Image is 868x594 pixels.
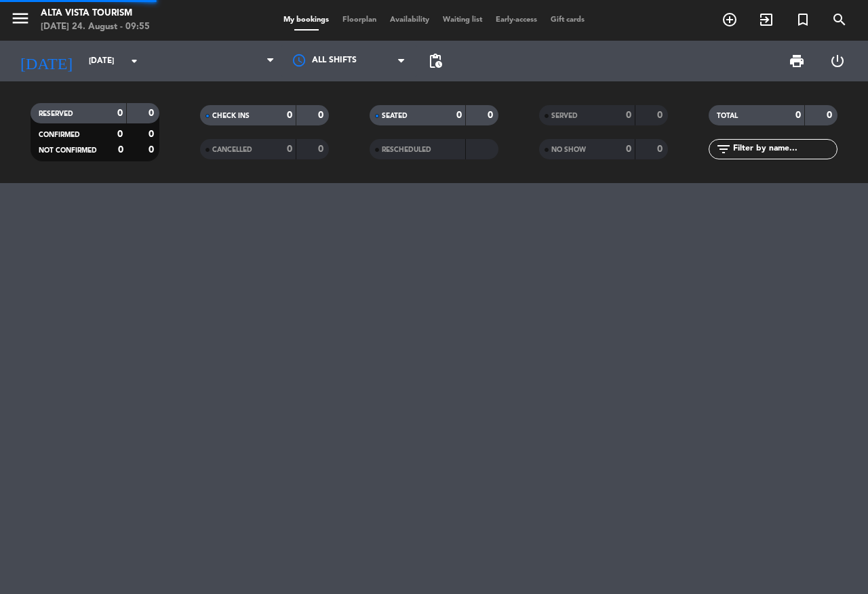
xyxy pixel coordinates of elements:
strong: 0 [318,144,326,154]
i: search [831,12,848,28]
div: Alta Vista Tourism [41,7,150,20]
div: [DATE] 24. August - 09:55 [41,20,150,34]
strong: 0 [117,130,123,139]
button: menu [10,8,31,33]
span: Waiting list [436,16,489,24]
strong: 0 [795,111,801,120]
span: RESERVED [39,111,73,117]
span: CHECK INS [212,113,250,119]
span: Availability [383,16,436,24]
i: filter_list [715,141,732,157]
strong: 0 [626,144,631,154]
i: arrow_drop_down [126,53,142,69]
span: pending_actions [427,53,443,69]
span: NOT CONFIRMED [39,147,97,154]
i: [DATE] [10,46,82,76]
strong: 0 [456,111,462,120]
span: My bookings [277,16,336,24]
span: Gift cards [544,16,591,24]
strong: 0 [287,144,292,154]
span: print [789,53,805,69]
i: exit_to_app [758,12,774,28]
span: Early-access [489,16,544,24]
strong: 0 [117,108,123,118]
span: CONFIRMED [39,132,80,138]
strong: 0 [149,130,157,139]
span: Floorplan [336,16,383,24]
i: power_settings_new [829,53,846,69]
span: SEATED [382,113,408,119]
i: add_circle_outline [722,12,738,28]
strong: 0 [118,145,123,155]
input: Filter by name... [732,142,837,157]
i: turned_in_not [795,12,811,28]
strong: 0 [626,111,631,120]
strong: 0 [657,111,665,120]
strong: 0 [827,111,835,120]
strong: 0 [149,145,157,155]
strong: 0 [488,111,496,120]
div: LOG OUT [817,41,858,81]
strong: 0 [287,111,292,120]
i: menu [10,8,31,28]
span: NO SHOW [551,146,586,153]
span: CANCELLED [212,146,252,153]
span: TOTAL [717,113,738,119]
strong: 0 [657,144,665,154]
span: RESCHEDULED [382,146,431,153]
strong: 0 [149,108,157,118]
strong: 0 [318,111,326,120]
span: SERVED [551,113,578,119]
